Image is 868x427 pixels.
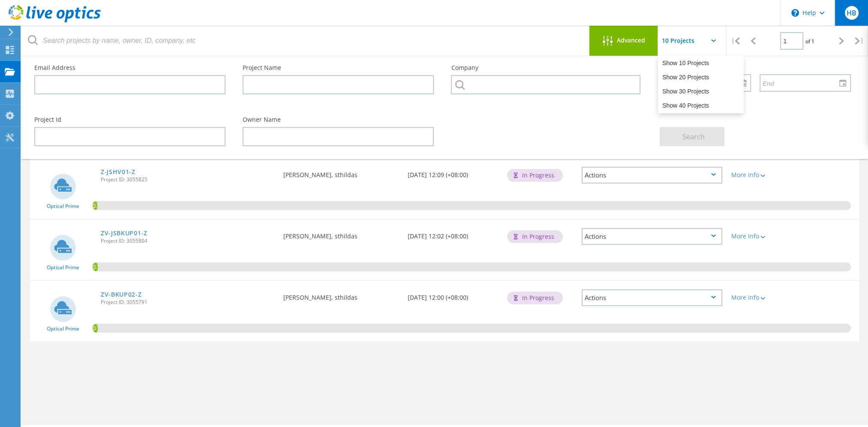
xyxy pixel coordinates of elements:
[92,262,98,270] span: 0.71%
[617,37,645,43] span: Advanced
[805,38,814,45] span: of 1
[101,169,135,175] a: Z-JSHV01-Z
[92,201,97,209] span: 0.65%
[731,233,789,239] div: More Info
[92,324,98,331] span: 0.73%
[279,220,403,248] div: [PERSON_NAME], sthildas
[507,169,563,182] div: In Progress
[682,132,705,141] span: Search
[658,56,743,70] div: Show 10 Projects
[727,26,744,56] div: |
[21,26,590,56] input: Search projects by name, owner, ID, company, etc
[507,230,563,243] div: In Progress
[658,84,743,99] div: Show 30 Projects
[47,265,79,270] span: Optical Prime
[791,9,799,17] svg: \n
[101,300,275,305] span: Project ID: 3055791
[403,281,503,309] div: [DATE] 12:00 (+08:00)
[660,65,851,71] label: Date Created
[403,158,503,186] div: [DATE] 12:09 (+08:00)
[34,65,225,71] label: Email Address
[243,117,434,123] label: Owner Name
[658,99,743,113] div: Show 40 Projects
[9,18,101,24] a: Live Optics Dashboard
[403,220,503,248] div: [DATE] 12:02 (+08:00)
[731,172,789,178] div: More Info
[279,281,403,309] div: [PERSON_NAME], sthildas
[582,167,722,183] div: Actions
[34,117,225,123] label: Project Id
[582,228,722,245] div: Actions
[101,292,142,298] a: ZV-BKUP02-Z
[101,177,275,182] span: Project ID: 3055825
[101,238,275,244] span: Project ID: 3055804
[660,127,724,146] button: Search
[850,26,868,56] div: |
[101,230,147,236] a: ZV-JSBKUP01-Z
[243,65,434,71] label: Project Name
[507,292,563,304] div: In Progress
[658,70,743,84] div: Show 20 Projects
[731,295,789,301] div: More Info
[582,289,722,306] div: Actions
[279,158,403,186] div: [PERSON_NAME], sthildas
[47,204,79,209] span: Optical Prime
[47,326,79,331] span: Optical Prime
[451,65,642,71] label: Company
[760,75,844,91] input: End
[847,9,856,16] span: HB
